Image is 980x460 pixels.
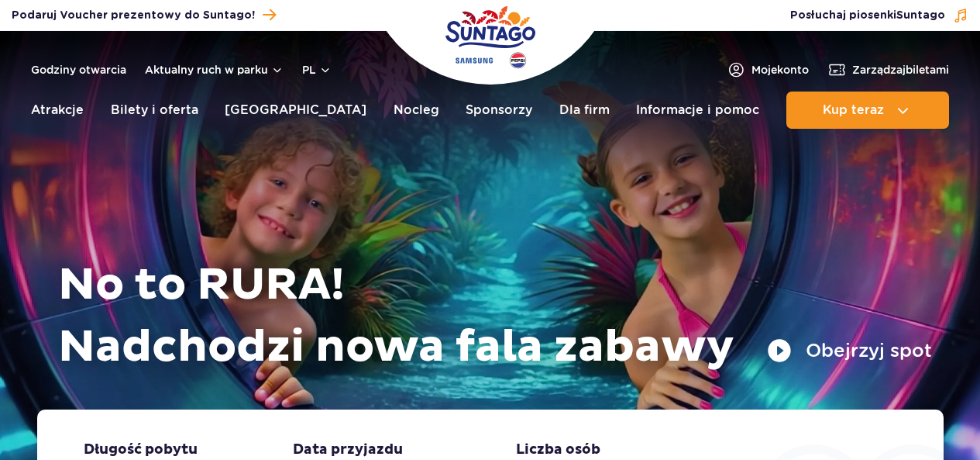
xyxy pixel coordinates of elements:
[293,441,403,459] span: Data przyjazdu
[302,62,332,78] button: pl
[751,62,809,78] span: Moje konto
[84,441,198,459] span: Długość pobytu
[58,254,932,379] h1: No to RURA! Nadchodzi nowa fala zabawy
[823,103,884,117] span: Kup teraz
[225,92,366,129] a: [GEOGRAPHIC_DATA]
[12,5,276,26] a: Podaruj Voucher prezentowy do Suntago!
[786,92,949,129] button: Kup teraz
[31,92,84,129] a: Atrakcje
[111,92,198,129] a: Bilety i oferta
[31,62,126,78] a: Godziny otwarcia
[394,92,439,129] a: Nocleg
[145,64,284,76] button: Aktualny ruch w parku
[466,92,532,129] a: Sponsorzy
[790,8,968,23] button: Posłuchaj piosenkiSuntago
[896,10,945,21] span: Suntago
[767,338,932,363] button: Obejrzyj spot
[790,8,945,23] span: Posłuchaj piosenki
[727,61,809,79] a: Mojekonto
[827,61,949,79] a: Zarządzajbiletami
[559,92,610,129] a: Dla firm
[516,441,600,459] span: Liczba osób
[12,8,255,23] span: Podaruj Voucher prezentowy do Suntago!
[852,62,949,78] span: Zarządzaj biletami
[636,92,759,129] a: Informacje i pomoc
